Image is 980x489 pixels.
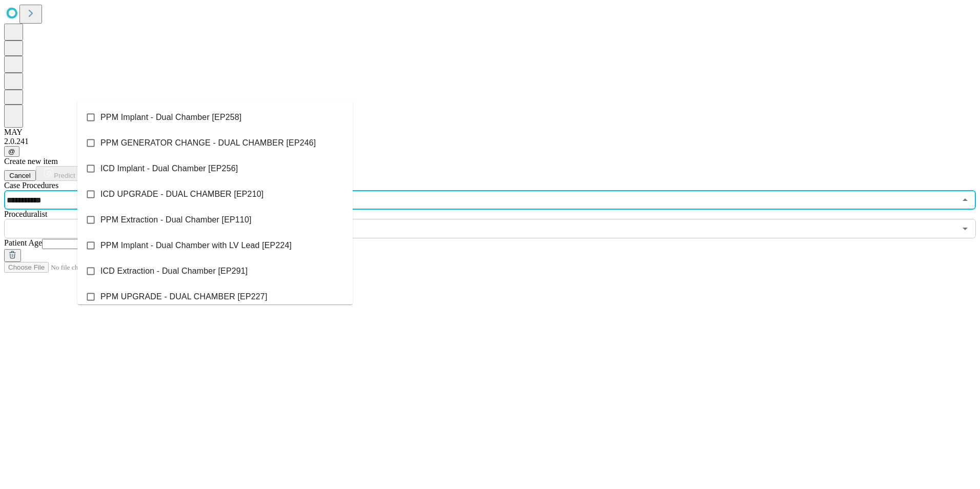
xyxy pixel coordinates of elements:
[54,172,75,179] span: Predict
[100,214,252,226] span: PPM Extraction - Dual Chamber [EP110]
[4,157,58,166] span: Create new item
[4,170,36,181] button: Cancel
[4,146,19,157] button: @
[100,265,248,277] span: ICD Extraction - Dual Chamber [EP291]
[4,238,42,247] span: Patient Age
[4,128,976,137] div: MAY
[100,111,241,124] span: PPM Implant - Dual Chamber [EP258]
[958,221,972,236] button: Open
[4,137,976,146] div: 2.0.241
[8,148,15,155] span: @
[4,181,58,190] span: Scheduled Procedure
[100,162,238,175] span: ICD Implant - Dual Chamber [EP256]
[100,291,267,303] span: PPM UPGRADE - DUAL CHAMBER [EP227]
[100,188,263,200] span: ICD UPGRADE - DUAL CHAMBER [EP210]
[36,166,83,181] button: Predict
[100,137,316,149] span: PPM GENERATOR CHANGE - DUAL CHAMBER [EP246]
[4,210,47,218] span: Proceduralist
[958,193,972,207] button: Close
[9,172,31,179] span: Cancel
[100,239,292,252] span: PPM Implant - Dual Chamber with LV Lead [EP224]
